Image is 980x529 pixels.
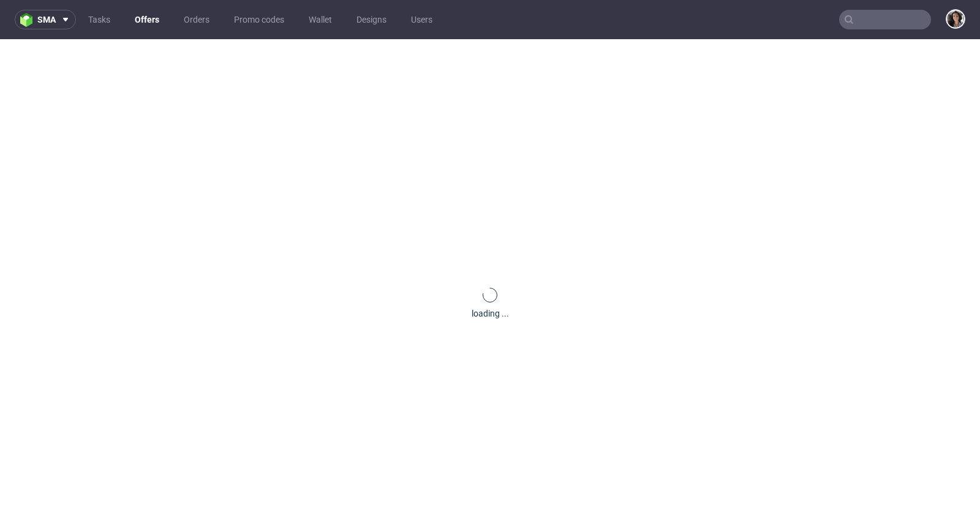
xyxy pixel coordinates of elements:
[20,13,37,27] img: logo
[947,10,964,28] img: Moreno Martinez Cristina
[349,10,394,29] a: Designs
[15,10,76,29] button: sma
[37,15,56,24] span: sma
[301,10,339,29] a: Wallet
[127,10,167,29] a: Offers
[472,307,509,320] div: loading ...
[176,10,217,29] a: Orders
[404,10,440,29] a: Users
[227,10,292,29] a: Promo codes
[81,10,118,29] a: Tasks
